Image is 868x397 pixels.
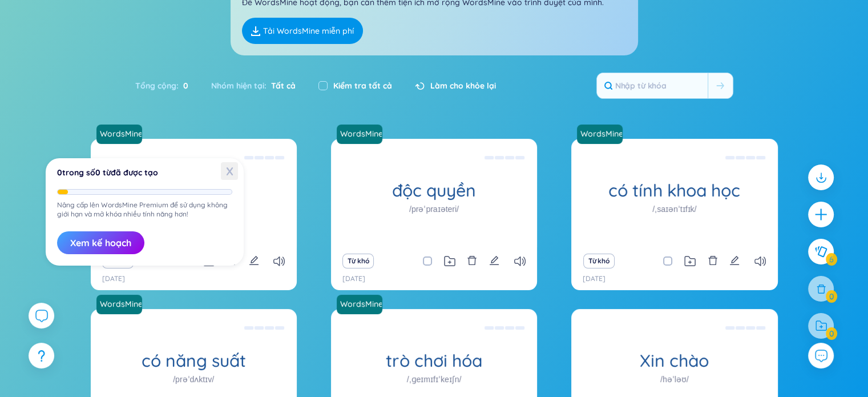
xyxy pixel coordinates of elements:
[102,274,125,283] font: [DATE]
[729,253,740,269] button: biên tập
[111,167,158,178] font: đã được tạo
[249,253,259,269] button: biên tập
[407,375,462,384] font: /ˌɡeɪmɪfɪˈkeɪʃn/
[263,26,354,36] font: Tải WordsMine miễn phí
[242,18,363,44] a: Tải WordsMine miễn phí
[430,81,496,91] font: Làm cho khỏe lại
[729,255,740,266] span: biên tập
[386,350,482,371] font: trò chơi hóa
[173,375,214,384] font: /prəˈdʌktɪv/
[57,231,144,254] button: Xem kế hoạch
[577,125,627,144] a: WordsMine
[62,167,95,178] font: trong số
[95,167,100,178] font: 0
[96,295,147,314] a: WordsMine
[70,237,131,248] font: Xem kế hoạch
[176,81,179,91] font: :
[264,81,267,91] font: :
[249,255,259,266] span: biên tập
[409,204,459,214] font: /prəˈpraɪəteri/
[467,255,477,266] span: xóa bỏ
[103,167,111,178] font: từ
[142,350,246,371] font: có năng suất
[489,253,499,269] button: biên tập
[342,254,374,268] button: Từ khó
[348,256,369,265] font: Từ khó
[333,81,392,91] font: Kiểm tra tất cả
[583,254,615,268] button: Từ khó
[392,179,476,201] font: độc quyền
[100,129,143,139] font: WordsMine
[57,167,62,178] font: 0
[57,200,228,218] font: Nâng cấp lên WordsMine Premium để sử dụng không giới hạn và mở khóa nhiều tính năng hơn!
[660,375,689,384] font: /həˈləʊ/
[708,255,718,266] span: xóa bỏ
[211,81,264,91] font: Nhóm hiện tại
[588,256,609,265] font: Từ khó
[814,207,828,222] span: cộng thêm
[597,73,708,98] input: Nhập từ khóa
[96,125,147,144] a: WordsMine
[583,274,605,283] font: [DATE]
[100,299,143,309] font: WordsMine
[271,81,296,91] font: Tất cả
[708,253,718,269] button: xóa bỏ
[183,81,188,91] font: 0
[340,299,383,309] font: WordsMine
[580,129,623,139] font: WordsMine
[489,255,499,266] span: biên tập
[337,125,387,144] a: WordsMine
[608,179,740,201] font: có tính khoa học
[135,81,176,91] font: Tổng cộng
[467,253,477,269] button: xóa bỏ
[340,129,383,139] font: WordsMine
[226,164,233,178] font: X
[652,204,696,214] font: /ˌsaɪənˈtɪfɪk/
[640,350,709,371] font: Xin chào
[342,274,365,283] font: [DATE]
[337,295,387,314] a: WordsMine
